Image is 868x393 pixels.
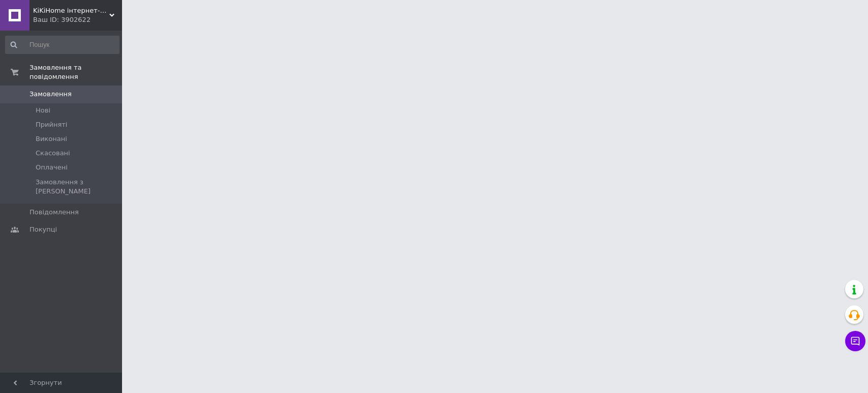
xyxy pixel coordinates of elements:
[29,225,57,234] span: Покупці
[36,106,50,115] span: Нові
[36,149,70,158] span: Скасовані
[36,134,67,144] span: Виконані
[33,6,109,15] span: KiKiHome інтернет-магазин якісних товарів для дому
[33,15,122,24] div: Ваш ID: 3902622
[29,63,122,81] span: Замовлення та повідомлення
[5,36,119,54] input: Пошук
[845,331,865,351] button: Чат з покупцем
[36,178,118,196] span: Замовлення з [PERSON_NAME]
[29,90,72,99] span: Замовлення
[29,208,79,217] span: Повідомлення
[36,120,67,129] span: Прийняті
[36,163,68,172] span: Оплачені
